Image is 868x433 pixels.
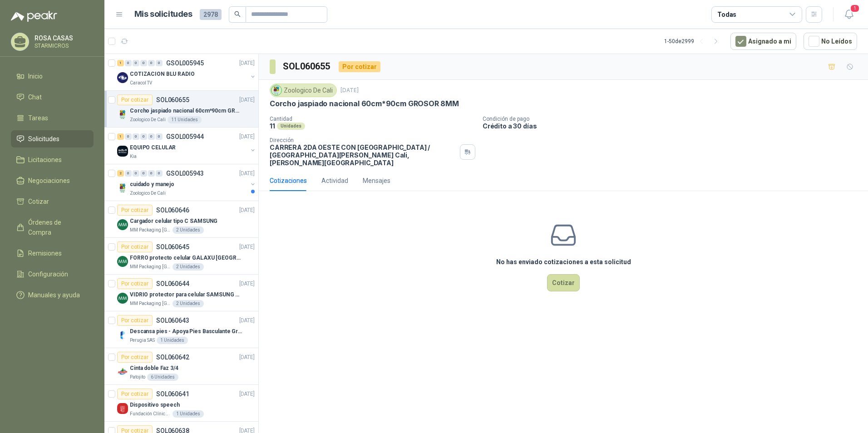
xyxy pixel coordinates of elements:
p: Perugia SAS [130,337,155,344]
a: Cotizar [11,193,94,210]
div: 0 [140,170,147,177]
div: 0 [133,170,139,177]
p: [DATE] [239,280,255,288]
p: [DATE] [239,169,255,178]
p: Cinta doble Faz 3/4 [130,364,178,373]
div: Por cotizar [117,241,153,252]
div: 0 [140,133,147,140]
a: Por cotizarSOL060643[DATE] Company LogoDescansa pies - Apoya Pies Basculante Graduable Ergonómico... [104,311,258,348]
div: Por cotizar [117,278,153,289]
a: 2 0 0 0 0 0 GSOL005943[DATE] Company Logocuidado y manejoZoologico De Cali [117,168,256,197]
p: ROSA CASAS [35,35,91,41]
p: Fundación Clínica Shaio [130,410,171,418]
a: Por cotizarSOL060641[DATE] Company LogoDispositivo speechFundación Clínica Shaio1 Unidades [104,385,258,422]
p: [DATE] [239,59,255,68]
p: Kia [130,153,137,160]
p: SOL060641 [156,391,189,397]
h3: No has enviado cotizaciones a esta solicitud [496,257,631,267]
div: Por cotizar [117,94,153,105]
p: Crédito a 30 días [483,122,864,130]
div: Mensajes [363,176,390,186]
p: SOL060643 [156,317,189,324]
span: Solicitudes [28,134,59,144]
div: 0 [148,170,155,177]
p: Descansa pies - Apoya Pies Basculante Graduable Ergonómico [130,327,243,336]
img: Company Logo [117,72,128,83]
a: 1 0 0 0 0 0 GSOL005944[DATE] Company LogoEQUIPO CELULARKia [117,131,256,160]
div: 2 Unidades [173,263,204,271]
p: GSOL005943 [166,170,204,177]
span: Tareas [28,113,48,123]
a: Por cotizarSOL060642[DATE] Company LogoCinta doble Faz 3/4Patojito6 Unidades [104,348,258,385]
p: FORRO protecto celular GALAXU [GEOGRAPHIC_DATA] A16 5G [130,254,243,262]
p: SOL060645 [156,244,189,250]
div: 0 [140,60,147,66]
p: [DATE] [239,206,255,215]
p: GSOL005945 [166,60,204,66]
div: Por cotizar [339,61,380,72]
p: Dirección [270,137,456,143]
span: Licitaciones [28,155,62,165]
a: Licitaciones [11,151,94,168]
div: 2 Unidades [173,226,204,234]
img: Company Logo [117,256,128,267]
p: Corcho jaspiado nacional 60cm*90cm GROSOR 8MM [130,107,243,115]
h1: Mis solicitudes [134,8,192,21]
div: Por cotizar [117,315,153,326]
div: 11 Unidades [168,116,202,123]
a: Por cotizarSOL060645[DATE] Company LogoFORRO protecto celular GALAXU [GEOGRAPHIC_DATA] A16 5GMM P... [104,238,258,275]
div: 0 [156,170,163,177]
p: [DATE] [239,243,255,251]
div: 0 [133,60,139,66]
h3: SOL060655 [283,59,331,74]
span: 1 [850,4,860,13]
img: Company Logo [117,403,128,414]
p: [DATE] [239,133,255,141]
p: Dispositivo speech [130,401,180,409]
img: Company Logo [117,293,128,304]
p: Cantidad [270,116,475,122]
a: Por cotizarSOL060644[DATE] Company LogoVIDRIO protector para celular SAMSUNG GALAXI A16 5GMM Pack... [104,275,258,311]
span: Configuración [28,269,68,279]
p: Zoologico De Cali [130,116,166,123]
a: Tareas [11,109,94,127]
p: SOL060644 [156,280,189,287]
div: 1 Unidades [173,410,204,418]
p: Zoologico De Cali [130,190,166,197]
p: Condición de pago [483,116,864,122]
span: Chat [28,92,42,102]
div: 1 [117,133,124,140]
span: Manuales y ayuda [28,290,80,300]
div: 0 [156,60,163,66]
p: cuidado y manejo [130,180,174,189]
span: Cotizar [28,197,49,207]
a: Solicitudes [11,130,94,148]
img: Logo peakr [11,11,57,22]
p: SOL060642 [156,354,189,360]
img: Company Logo [117,109,128,120]
div: 1 Unidades [157,337,188,344]
p: [DATE] [340,86,359,95]
p: [DATE] [239,390,255,399]
img: Company Logo [271,85,281,95]
a: Configuración [11,266,94,283]
p: Corcho jaspiado nacional 60cm*90cm GROSOR 8MM [270,99,459,108]
a: Por cotizarSOL060646[DATE] Company LogoCargador celular tipo C SAMSUNGMM Packaging [GEOGRAPHIC_DA... [104,201,258,238]
div: 0 [125,60,132,66]
span: Remisiones [28,248,62,258]
a: Remisiones [11,245,94,262]
div: 2 [117,170,124,177]
div: Por cotizar [117,352,153,363]
span: 2978 [200,9,222,20]
span: Negociaciones [28,176,70,186]
a: Negociaciones [11,172,94,189]
span: search [234,11,241,17]
p: EQUIPO CELULAR [130,143,176,152]
button: Cotizar [547,274,580,291]
a: Chat [11,89,94,106]
div: Actividad [321,176,348,186]
div: Por cotizar [117,205,153,216]
div: 0 [148,133,155,140]
p: CARRERA 2DA OESTE CON [GEOGRAPHIC_DATA] / [GEOGRAPHIC_DATA][PERSON_NAME] Cali , [PERSON_NAME][GEO... [270,143,456,167]
img: Company Logo [117,219,128,230]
